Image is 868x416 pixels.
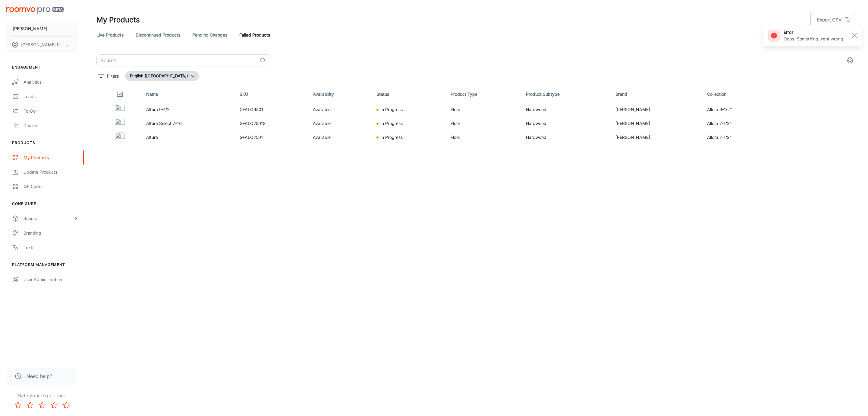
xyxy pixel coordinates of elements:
[13,25,47,32] p: [PERSON_NAME]
[446,117,521,130] td: Floor
[308,117,372,130] td: Available
[24,215,73,222] div: Rooms
[24,79,78,85] div: Analytics
[308,86,372,103] th: Availability
[24,93,78,100] div: Leads
[6,7,64,14] img: Roomvo PRO Beta
[784,29,844,36] h6: error
[24,276,78,283] div: User Administration
[6,37,78,53] button: [PERSON_NAME] Redfield
[5,392,79,399] p: Rate your experience
[146,106,230,113] p: Altura 9-1/2
[446,86,521,103] th: Product Type
[24,230,78,236] div: Branding
[844,54,856,66] button: settings
[24,108,78,114] div: To-do
[24,183,78,190] div: QR Codes
[521,117,611,130] td: Hardwood
[702,103,774,117] td: Allora 9-1/2"
[116,91,124,98] svg: Thumbnail
[24,122,78,129] div: Dealers
[446,130,521,144] td: Floor
[611,130,702,144] td: [PERSON_NAME]
[308,130,372,144] td: Available
[239,28,270,42] a: Failed Products
[27,373,52,380] span: Need help?
[146,120,230,127] p: Altura Select 7-1/2
[6,21,78,37] button: [PERSON_NAME]
[611,103,702,117] td: [PERSON_NAME]
[12,399,24,411] button: Rate 1 star
[784,36,844,42] p: Oops! Something went wrong.
[36,399,48,411] button: Rate 3 star
[125,71,199,81] button: English ([GEOGRAPHIC_DATA])
[702,130,774,144] td: Allora 7-1/2"
[702,117,774,130] td: Allora 7-1/2"
[136,28,180,42] a: Discontinued Products
[96,28,124,42] a: Live Products
[192,28,227,42] a: Pending Changes
[810,13,856,27] button: Export CSV
[24,169,78,175] div: Update Products
[96,54,257,66] input: Search
[235,86,308,103] th: SKU
[235,130,308,144] td: GFALO7501
[702,86,774,103] th: Collection
[107,73,119,79] p: Filters
[24,399,36,411] button: Rate 2 star
[521,86,611,103] th: Product Subtype
[96,71,120,81] button: filter
[146,134,230,141] p: Altura
[96,14,140,25] h1: My Products
[60,399,72,411] button: Rate 5 star
[380,134,403,141] p: In Progress
[48,399,60,411] button: Rate 4 star
[308,103,372,117] td: Available
[611,117,702,130] td: [PERSON_NAME]
[24,244,78,251] div: Texts
[24,154,78,161] div: My Products
[521,103,611,117] td: Hardwood
[380,106,403,113] p: In Progress
[372,86,446,103] th: Status
[446,103,521,117] td: Floor
[611,86,702,103] th: Brand
[141,86,235,103] th: Name
[380,120,403,127] p: In Progress
[235,103,308,117] td: GFALO9501
[235,117,308,130] td: GFALO7501S
[521,130,611,144] td: Hardwood
[21,41,64,48] p: [PERSON_NAME] Redfield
